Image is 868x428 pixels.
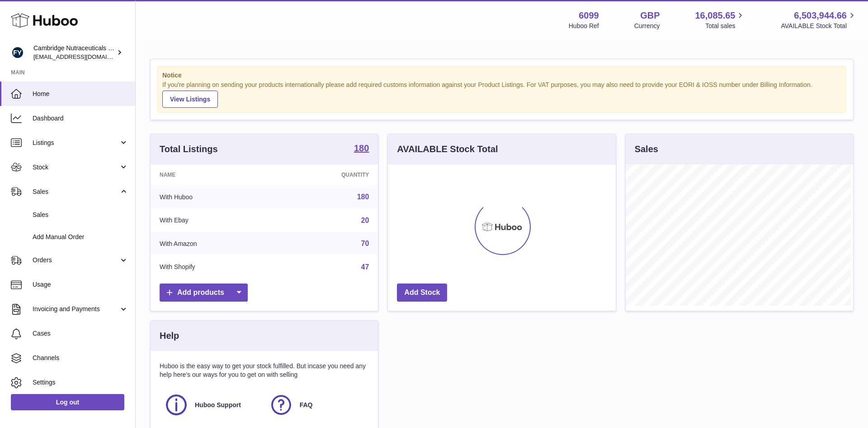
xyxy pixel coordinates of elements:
span: Usage [33,280,128,289]
span: Dashboard [33,114,128,123]
a: Log out [11,394,124,410]
th: Quantity [275,164,378,185]
h3: Total Listings [160,143,218,155]
span: AVAILABLE Stock Total [781,22,857,30]
h3: Help [160,330,179,342]
th: Name [151,164,275,185]
a: 6,503,944.66 AVAILABLE Stock Total [781,10,857,30]
p: Huboo is the easy way to get your stock fulfilled. But incase you need any help here's our ways f... [160,362,369,379]
strong: 180 [354,144,369,153]
strong: GBP [640,10,660,22]
h3: AVAILABLE Stock Total [397,143,498,155]
span: FAQ [300,401,313,409]
a: 180 [357,193,369,201]
div: Currency [634,22,660,30]
span: [EMAIL_ADDRESS][DOMAIN_NAME] [33,53,133,60]
span: Add Manual Order [33,233,128,241]
h3: Sales [635,143,658,155]
span: Sales [33,211,128,219]
span: Channels [33,354,128,362]
a: Add products [160,284,248,302]
td: With Huboo [151,185,275,209]
span: Invoicing and Payments [33,305,119,313]
span: 6,503,944.66 [794,10,847,22]
span: Sales [33,188,119,196]
span: Orders [33,256,119,264]
span: Home [33,90,128,98]
span: Listings [33,139,119,147]
span: Settings [33,378,128,387]
a: 70 [361,240,369,247]
div: If you're planning on sending your products internationally please add required customs informati... [162,81,841,108]
a: Add Stock [397,284,447,302]
a: View Listings [162,91,218,108]
td: With Amazon [151,232,275,255]
div: Cambridge Nutraceuticals Ltd [33,44,115,61]
td: With Shopify [151,255,275,279]
strong: Notice [162,71,841,80]
div: Huboo Ref [569,22,599,30]
a: Huboo Support [164,393,260,417]
a: 180 [354,144,369,154]
img: huboo@camnutra.com [11,46,24,59]
span: Huboo Support [195,401,241,409]
span: Stock [33,163,119,172]
a: 16,085.65 Total sales [695,10,745,30]
span: 16,085.65 [695,10,735,22]
strong: 6099 [579,10,599,22]
a: FAQ [269,393,365,417]
span: Total sales [705,22,745,30]
span: Cases [33,329,128,338]
a: 47 [361,263,369,271]
a: 20 [361,216,369,224]
td: With Ebay [151,209,275,232]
